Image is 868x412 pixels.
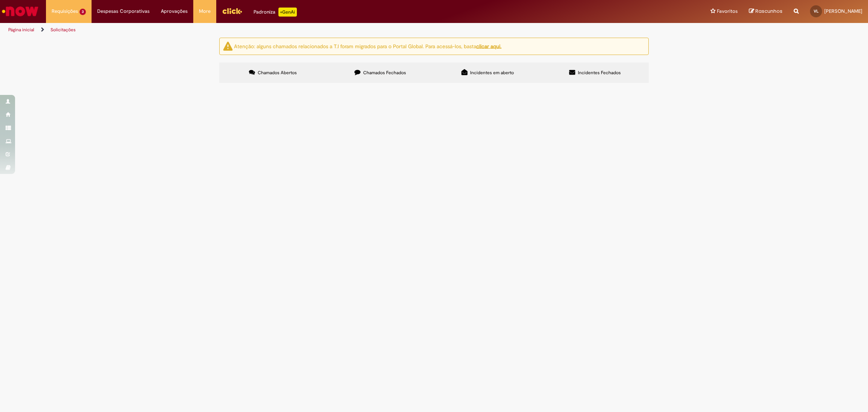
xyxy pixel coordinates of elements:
span: 3 [79,9,86,15]
span: Aprovações [161,8,188,15]
div: Padroniza [254,8,297,17]
p: +GenAi [278,8,297,17]
img: click_logo_yellow_360x200.png [222,5,242,17]
span: Requisições [52,8,78,15]
a: Solicitações [50,27,76,33]
span: More [199,8,211,15]
span: Rascunhos [755,8,782,15]
ul: Trilhas de página [6,23,573,37]
span: [PERSON_NAME] [824,8,862,14]
a: Página inicial [8,27,34,33]
span: VL [814,9,819,14]
img: ServiceNow [1,4,40,19]
span: Incidentes Fechados [578,70,621,76]
span: Despesas Corporativas [97,8,150,15]
span: Favoritos [717,8,738,15]
span: Chamados Abertos [258,70,297,76]
span: Chamados Fechados [363,70,406,76]
ng-bind-html: Atenção: alguns chamados relacionados a T.I foram migrados para o Portal Global. Para acessá-los,... [234,43,501,49]
a: Rascunhos [749,8,782,15]
span: Incidentes em aberto [470,70,514,76]
a: clicar aqui. [476,43,501,49]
